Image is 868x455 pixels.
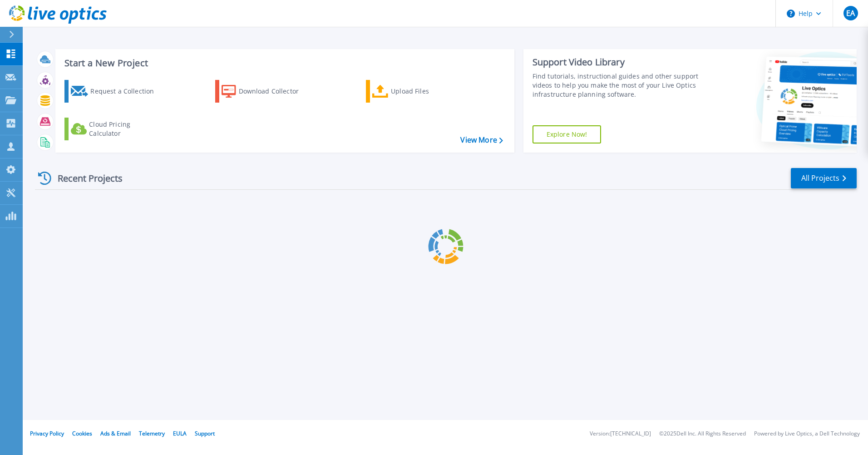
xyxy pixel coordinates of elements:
[35,167,135,189] div: Recent Projects
[754,431,860,437] li: Powered by Live Optics, a Dell Technology
[533,125,602,143] a: Explore Now!
[64,80,166,103] a: Request a Collection
[72,430,92,437] a: Cookies
[30,430,64,437] a: Privacy Policy
[590,431,651,437] li: Version: [TECHNICAL_ID]
[64,58,503,68] h3: Start a New Project
[659,431,746,437] li: © 2025 Dell Inc. All Rights Reserved
[173,430,187,437] a: EULA
[64,118,166,140] a: Cloud Pricing Calculator
[533,56,702,68] div: Support Video Library
[215,80,316,103] a: Download Collector
[195,430,215,437] a: Support
[139,430,165,437] a: Telemetry
[239,82,311,100] div: Download Collector
[100,430,131,437] a: Ads & Email
[90,82,163,100] div: Request a Collection
[533,72,702,99] div: Find tutorials, instructional guides and other support videos to help you make the most of your L...
[366,80,467,103] a: Upload Files
[89,120,162,138] div: Cloud Pricing Calculator
[791,168,857,188] a: All Projects
[460,136,503,144] a: View More
[391,82,464,100] div: Upload Files
[846,10,855,17] span: EA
